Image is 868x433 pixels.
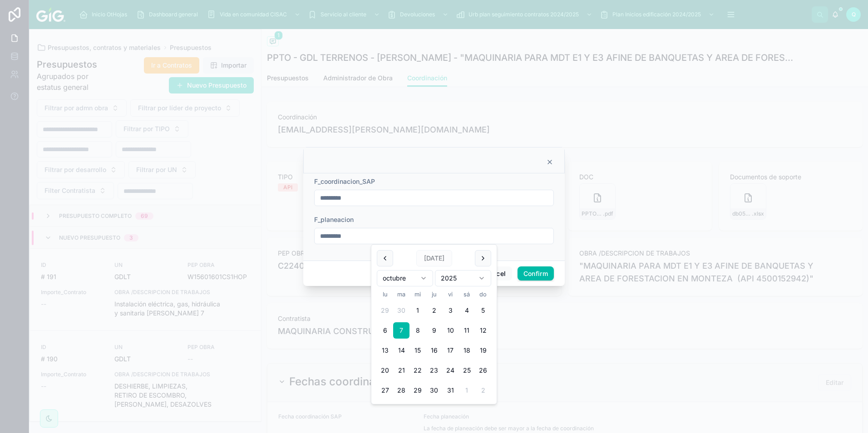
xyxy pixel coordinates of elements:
[314,216,354,223] span: F_planeacion
[518,266,554,281] button: Confirm
[426,342,442,359] button: jueves, 16 de octubre de 2025
[377,382,393,399] button: lunes, 27 de octubre de 2025
[475,322,491,339] button: domingo, 12 de octubre de 2025
[377,290,491,399] table: octubre 2025
[426,382,442,399] button: jueves, 30 de octubre de 2025
[442,302,459,319] button: viernes, 3 de octubre de 2025
[426,322,442,339] button: jueves, 9 de octubre de 2025
[409,382,426,399] button: miércoles, 29 de octubre de 2025
[377,322,393,339] button: lunes, 6 de octubre de 2025
[393,290,409,299] th: martes
[475,290,491,299] th: domingo
[426,362,442,379] button: jueves, 23 de octubre de 2025
[442,362,459,379] button: viernes, 24 de octubre de 2025
[409,342,426,359] button: miércoles, 15 de octubre de 2025
[442,322,459,339] button: viernes, 10 de octubre de 2025
[475,382,491,399] button: domingo, 2 de noviembre de 2025
[314,177,375,185] span: F_coordinacion_SAP
[393,382,409,399] button: martes, 28 de octubre de 2025
[442,382,459,399] button: viernes, 31 de octubre de 2025
[393,342,409,359] button: martes, 14 de octubre de 2025
[377,290,393,299] th: lunes
[377,302,393,319] button: lunes, 29 de septiembre de 2025
[409,290,426,299] th: miércoles
[459,322,475,339] button: sábado, 11 de octubre de 2025
[475,342,491,359] button: domingo, 19 de octubre de 2025
[442,290,459,299] th: viernes
[475,302,491,319] button: domingo, 5 de octubre de 2025
[459,302,475,319] button: sábado, 4 de octubre de 2025
[426,302,442,319] button: jueves, 2 de octubre de 2025
[377,362,393,379] button: lunes, 20 de octubre de 2025
[475,362,491,379] button: domingo, 26 de octubre de 2025
[409,362,426,379] button: miércoles, 22 de octubre de 2025
[442,342,459,359] button: viernes, 17 de octubre de 2025
[409,322,426,339] button: miércoles, 8 de octubre de 2025
[459,382,475,399] button: sábado, 1 de noviembre de 2025
[393,302,409,319] button: martes, 30 de septiembre de 2025
[377,342,393,359] button: lunes, 13 de octubre de 2025
[393,362,409,379] button: martes, 21 de octubre de 2025
[393,322,409,339] button: Today, martes, 7 de octubre de 2025, selected
[459,362,475,379] button: sábado, 25 de octubre de 2025
[459,342,475,359] button: sábado, 18 de octubre de 2025
[409,302,426,319] button: miércoles, 1 de octubre de 2025
[426,290,442,299] th: jueves
[459,290,475,299] th: sábado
